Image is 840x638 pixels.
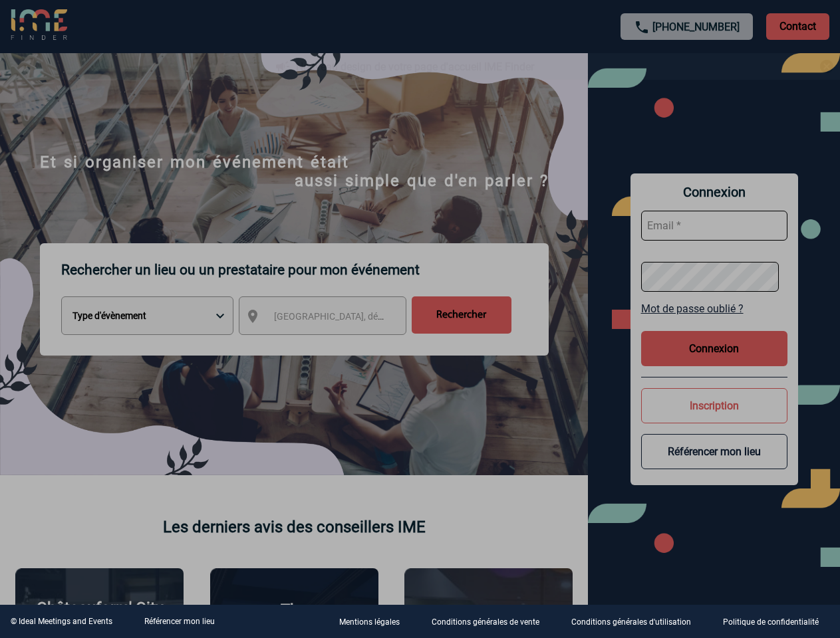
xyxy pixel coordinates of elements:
[11,617,112,626] div: © Ideal Meetings and Events
[723,618,819,627] p: Politique de confidentialité
[339,618,400,627] p: Mentions légales
[421,615,561,628] a: Conditions générales de vente
[561,615,712,628] a: Conditions générales d'utilisation
[432,618,539,627] p: Conditions générales de vente
[712,615,840,628] a: Politique de confidentialité
[571,618,691,627] p: Conditions générales d'utilisation
[144,617,215,626] a: Référencer mon lieu
[329,615,421,628] a: Mentions légales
